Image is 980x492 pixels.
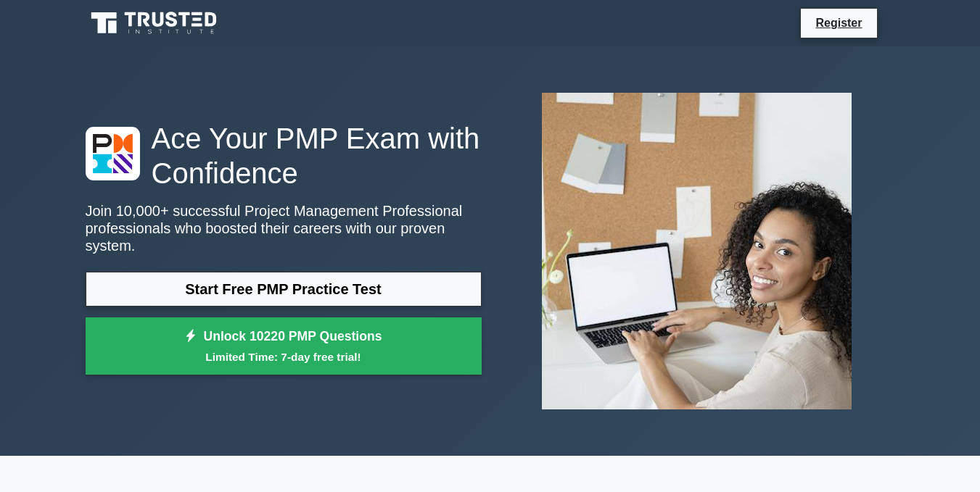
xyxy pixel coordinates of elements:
a: Unlock 10220 PMP QuestionsLimited Time: 7-day free trial! [86,317,482,375]
h1: Ace Your PMP Exam with Confidence [86,121,482,191]
a: Start Free PMP Practice Test [86,272,482,307]
a: Register [807,14,870,32]
p: Join 10,000+ successful Project Management Professional professionals who boosted their careers w... [86,202,482,254]
small: Limited Time: 7-day free trial! [104,349,464,365]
